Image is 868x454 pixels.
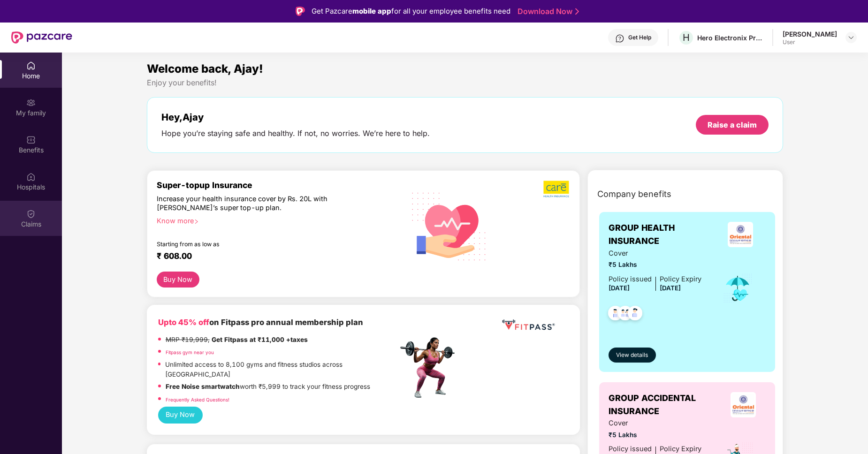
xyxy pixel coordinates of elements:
[609,221,715,248] span: GROUP HEALTH INSURANCE
[157,251,388,262] div: ₹ 608.00
[26,172,36,182] img: svg+xml;base64,PHN2ZyBpZD0iSG9zcGl0YWxzIiB4bWxucz0iaHR0cDovL3d3dy53My5vcmcvMjAwMC9zdmciIHdpZHRoPS...
[604,303,627,326] img: svg+xml;base64,PHN2ZyB4bWxucz0iaHR0cDovL3d3dy53My5vcmcvMjAwMC9zdmciIHdpZHRoPSI0OC45NDMiIGhlaWdodD...
[616,351,648,360] span: View details
[683,32,690,43] span: H
[158,318,209,327] b: Upto 45% off
[728,222,753,247] img: insurerLogo
[847,34,855,41] img: svg+xml;base64,PHN2ZyBpZD0iRHJvcGRvd24tMzJ4MzIiIHhtbG5zPSJodHRwOi8vd3d3LnczLm9yZy8yMDAwL3N2ZyIgd2...
[624,303,647,326] img: svg+xml;base64,PHN2ZyB4bWxucz0iaHR0cDovL3d3dy53My5vcmcvMjAwMC9zdmciIHdpZHRoPSI0OC45NDMiIGhlaWdodD...
[609,248,701,259] span: Cover
[157,241,358,247] div: Starting from as low as
[609,392,720,418] span: GROUP ACCIDENTAL INSURANCE
[543,180,570,198] img: b5dec4f62d2307b9de63beb79f102df3.png
[212,336,308,343] strong: Get Fitpass at ₹11,000 +taxes
[157,180,398,190] div: Super-topup Insurance
[312,6,510,17] div: Get Pazcare for all your employee benefits need
[166,349,214,355] a: Fitpass gym near you
[575,7,579,16] img: Stroke
[731,392,756,417] img: insurerLogo
[26,61,36,70] img: svg+xml;base64,PHN2ZyBpZD0iSG9tZSIgeG1sbnM9Imh0dHA6Ly93d3cudzMub3JnLzIwMDAvc3ZnIiB3aWR0aD0iMjAiIG...
[609,260,701,270] span: ₹5 Lakhs
[11,31,72,44] img: New Pazcare Logo
[404,180,494,271] img: svg+xml;base64,PHN2ZyB4bWxucz0iaHR0cDovL3d3dy53My5vcmcvMjAwMC9zdmciIHhtbG5zOnhsaW5rPSJodHRwOi8vd3...
[157,272,199,288] button: Buy Now
[157,194,358,212] div: Increase your health insurance cover by Rs. 20L with [PERSON_NAME]’s super top-up plan.
[157,216,392,223] div: Know more
[609,274,652,285] div: Policy issued
[158,318,363,327] b: on Fitpass pro annual membership plan
[609,348,656,363] button: View details
[708,120,757,130] div: Raise a claim
[397,335,463,401] img: fpp.png
[161,112,430,123] div: Hey, Ajay
[26,98,36,107] img: svg+xml;base64,PHN2ZyB3aWR0aD0iMjAiIGhlaWdodD0iMjAiIHZpZXdCb3g9IjAgMCAyMCAyMCIgZmlsbD0ibm9uZSIgeG...
[165,360,397,380] p: Unlimited access to 8,100 gyms and fitness studios across [GEOGRAPHIC_DATA]
[161,129,430,138] div: Hope you’re staying safe and healthy. If not, no worries. We’re here to help.
[614,303,637,326] img: svg+xml;base64,PHN2ZyB4bWxucz0iaHR0cDovL3d3dy53My5vcmcvMjAwMC9zdmciIHdpZHRoPSI0OC45MTUiIGhlaWdodD...
[158,407,203,424] button: Buy Now
[166,383,240,390] strong: Free Noise smartwatch
[147,78,784,88] div: Enjoy your benefits!
[697,33,763,42] div: Hero Electronix Private Limited
[783,38,837,46] div: User
[26,209,36,219] img: svg+xml;base64,PHN2ZyBpZD0iQ2xhaW0iIHhtbG5zPSJodHRwOi8vd3d3LnczLm9yZy8yMDAwL3N2ZyIgd2lkdGg9IjIwIi...
[194,219,199,224] span: right
[166,382,370,392] p: worth ₹5,999 to track your fitness progress
[609,284,630,292] span: [DATE]
[352,7,391,15] strong: mobile app
[296,7,305,16] img: Logo
[518,7,576,16] a: Download Now
[609,430,701,440] span: ₹5 Lakhs
[783,30,837,38] div: [PERSON_NAME]
[660,274,701,285] div: Policy Expiry
[660,284,681,292] span: [DATE]
[597,188,671,201] span: Company benefits
[147,62,263,76] span: Welcome back, Ajay!
[500,316,556,333] img: fppp.png
[723,273,753,304] img: icon
[615,34,624,43] img: svg+xml;base64,PHN2ZyBpZD0iSGVscC0zMngzMiIgeG1sbnM9Imh0dHA6Ly93d3cudzMub3JnLzIwMDAvc3ZnIiB3aWR0aD...
[26,135,36,144] img: svg+xml;base64,PHN2ZyBpZD0iQmVuZWZpdHMiIHhtbG5zPSJodHRwOi8vd3d3LnczLm9yZy8yMDAwL3N2ZyIgd2lkdGg9Ij...
[166,336,210,343] del: MRP ₹19,999,
[628,34,651,41] div: Get Help
[609,418,701,429] span: Cover
[166,397,229,402] a: Frequently Asked Questions!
